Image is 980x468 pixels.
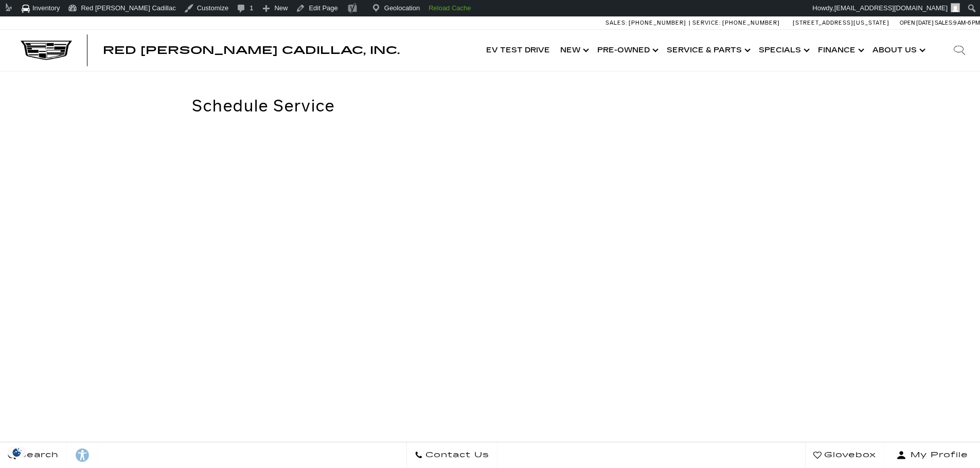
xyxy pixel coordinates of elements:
img: Opt-Out Icon [5,447,29,458]
span: Sales: [935,20,953,26]
span: Open [DATE] [900,20,934,26]
a: Finance [813,30,867,71]
a: Contact Us [406,442,497,468]
a: Service & Parts [662,30,754,71]
a: New [555,30,592,71]
span: [PHONE_NUMBER] [629,20,686,26]
span: [EMAIL_ADDRESS][DOMAIN_NAME] [834,4,948,12]
a: Pre-Owned [592,30,662,71]
span: Sales: [605,20,627,26]
h2: Schedule Service [192,97,801,115]
a: [STREET_ADDRESS][US_STATE] [793,20,889,26]
a: Service: [PHONE_NUMBER] [689,20,782,26]
a: Red [PERSON_NAME] Cadillac, Inc. [103,45,400,55]
span: Red [PERSON_NAME] Cadillac, Inc. [103,44,400,57]
button: Open user profile menu [884,442,980,468]
span: Search [16,448,59,462]
span: Service: [692,20,721,26]
iframe: Schedule Service Menu [192,125,801,468]
strong: Reload Cache [429,4,471,12]
span: 9 AM-6 PM [953,20,980,26]
a: EV Test Drive [481,30,555,71]
span: [PHONE_NUMBER] [722,20,780,26]
section: Click to Open Cookie Consent Modal [5,447,29,458]
span: Glovebox [822,448,876,462]
a: Specials [754,30,813,71]
a: Glovebox [805,442,884,468]
a: Sales: [PHONE_NUMBER] [605,20,689,26]
a: About Us [867,30,929,71]
span: My Profile [906,448,968,462]
span: Contact Us [423,448,489,462]
img: Cadillac Dark Logo with Cadillac White Text [21,41,72,60]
